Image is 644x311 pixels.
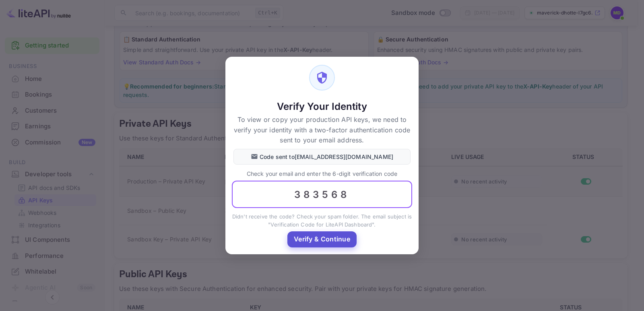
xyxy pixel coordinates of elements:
p: To view or copy your production API keys, we need to verify your identity with a two-factor authe... [233,115,411,146]
input: 000000 [232,181,412,208]
p: Didn't receive the code? Check your spam folder. The email subject is "Verification Code for Lite... [232,213,412,229]
p: Code sent to [EMAIL_ADDRESS][DOMAIN_NAME] [260,152,393,161]
p: Check your email and enter the 6-digit verification code [232,169,412,178]
button: Verify & Continue [287,231,357,247]
h5: Verify Your Identity [233,100,411,113]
